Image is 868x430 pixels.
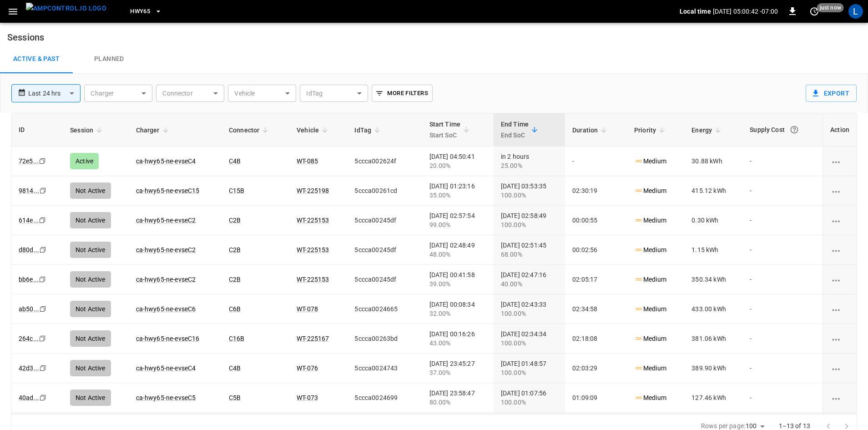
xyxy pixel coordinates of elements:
[830,334,849,343] div: charging session options
[347,383,422,413] td: 5ccca0024699
[136,364,196,372] a: ca-hwy65-ne-evseC4
[684,265,742,294] td: 350.34 kWh
[28,85,81,102] div: Last 24 hrs
[70,271,111,288] div: Not Active
[229,187,245,194] a: C15B
[347,147,422,176] td: 5ccca002624f
[501,241,558,259] div: [DATE] 02:51:45
[634,125,668,136] span: Priority
[742,206,823,235] td: -
[565,206,627,235] td: 00:00:55
[297,276,329,283] a: WT-225153
[429,270,486,288] div: [DATE] 00:41:58
[742,294,823,324] td: -
[501,300,558,318] div: [DATE] 02:43:33
[501,368,558,377] div: 100.00%
[742,324,823,354] td: -
[634,245,666,255] p: Medium
[70,390,111,406] div: Not Active
[830,186,849,195] div: charging session options
[19,394,39,401] a: 40ad...
[786,121,802,138] button: The cost of your charging session based on your supply rates
[38,215,47,225] div: copy
[429,279,486,288] div: 39.00%
[39,186,48,196] div: copy
[229,125,271,136] span: Connector
[501,389,558,407] div: [DATE] 01:07:56
[572,125,610,136] span: Duration
[429,241,486,259] div: [DATE] 02:48:49
[136,217,196,224] a: ca-hwy65-ne-evseC2
[429,119,461,141] div: Start Time
[429,398,486,407] div: 80.00%
[750,121,815,138] div: Supply Cost
[501,161,558,170] div: 25.00%
[713,7,778,16] p: [DATE] 05:00:42 -07:00
[297,246,329,253] a: WT-225153
[70,242,111,258] div: Not Active
[684,354,742,383] td: 389.90 kWh
[634,393,666,403] p: Medium
[684,147,742,176] td: 30.88 kWh
[634,304,666,314] p: Medium
[501,220,558,229] div: 100.00%
[501,130,529,141] p: End SoC
[565,235,627,265] td: 00:02:56
[429,130,461,141] p: Start SoC
[429,389,486,407] div: [DATE] 23:58:47
[429,191,486,200] div: 35.00%
[136,305,196,313] a: ca-hwy65-ne-evseC6
[634,186,666,196] p: Medium
[429,220,486,229] div: 99.00%
[830,304,849,314] div: charging session options
[830,275,849,284] div: charging session options
[229,394,241,401] a: C5B
[501,359,558,377] div: [DATE] 01:48:57
[429,309,486,318] div: 32.00%
[634,364,666,373] p: Medium
[19,217,39,224] a: 614e...
[429,182,486,200] div: [DATE] 01:23:16
[684,176,742,206] td: 415.12 kWh
[680,7,711,16] p: Local time
[429,211,486,229] div: [DATE] 02:57:54
[11,113,63,147] th: ID
[742,265,823,294] td: -
[70,212,111,228] div: Not Active
[429,250,486,259] div: 48.00%
[501,191,558,200] div: 100.00%
[807,4,822,19] button: set refresh interval
[347,324,422,354] td: 5ccca00263bd
[297,217,329,224] a: WT-225153
[229,276,241,283] a: C2B
[501,339,558,348] div: 100.00%
[565,147,627,176] td: -
[70,125,105,136] span: Session
[742,383,823,413] td: -
[848,4,863,19] div: profile-icon
[501,270,558,288] div: [DATE] 02:47:16
[229,305,241,313] a: C6B
[297,364,318,372] a: WT-076
[297,187,329,194] a: WT-225198
[501,398,558,407] div: 100.00%
[565,294,627,324] td: 02:34:58
[136,125,172,136] span: Charger
[742,176,823,206] td: -
[347,265,422,294] td: 5ccca00245df
[742,147,823,176] td: -
[297,157,318,165] a: WT-085
[830,393,849,402] div: charging session options
[565,354,627,383] td: 02:03:29
[429,359,486,377] div: [DATE] 23:45:27
[26,3,106,14] img: ampcontrol.io logo
[742,235,823,265] td: -
[830,245,849,254] div: charging session options
[501,119,529,141] div: End Time
[136,276,196,283] a: ca-hwy65-ne-evseC2
[39,245,48,255] div: copy
[830,157,849,166] div: charging session options
[429,161,486,170] div: 20.00%
[372,85,432,102] button: More Filters
[70,330,111,347] div: Not Active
